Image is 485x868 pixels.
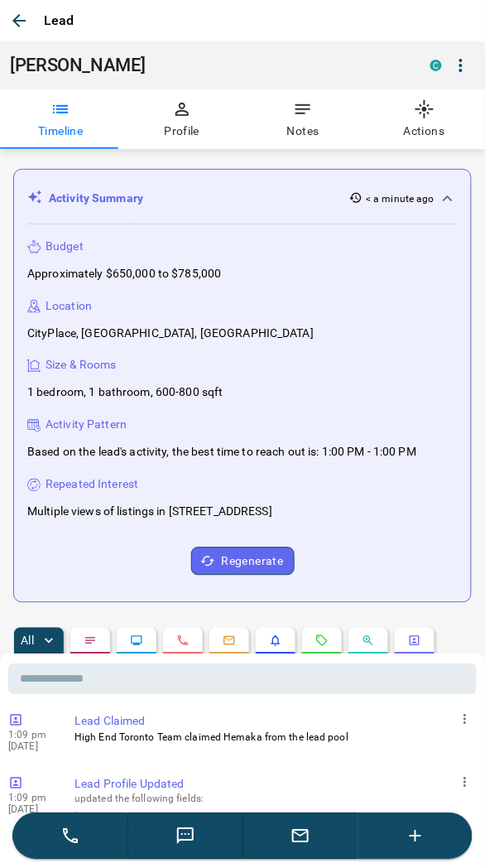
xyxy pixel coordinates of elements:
[8,730,58,741] p: 1:09 pm
[74,776,470,793] p: Lead Profile Updated
[74,731,470,745] p: High End Toronto Team claimed Hemaka from the lead pool
[74,713,470,731] p: Lead Claimed
[44,11,74,31] p: Lead
[49,190,143,207] p: Activity Summary
[8,741,58,753] p: [DATE]
[315,634,329,648] svg: Requests
[10,55,406,76] h1: [PERSON_NAME]
[27,325,314,342] p: CityPlace, [GEOGRAPHIC_DATA], [GEOGRAPHIC_DATA]
[27,183,458,214] div: Activity Summary< a minute ago
[269,634,282,648] svg: Listing Alerts
[366,191,435,206] p: < a minute ago
[130,634,143,648] svg: Lead Browsing Activity
[27,384,223,402] p: 1 bedroom, 1 bathroom, 600-800 sqft
[84,634,97,648] svg: Notes
[27,265,221,282] p: Approximately $650,000 to $785,000
[74,793,470,805] p: updated the following fields:
[46,417,127,434] p: Activity Pattern
[408,634,421,648] svg: Agent Actions
[191,547,295,576] button: Regenerate
[122,89,243,149] button: Profile
[242,89,364,149] button: Notes
[362,634,375,648] svg: Opportunities
[176,634,190,648] svg: Calls
[223,634,236,648] svg: Emails
[8,804,58,816] p: [DATE]
[46,357,117,374] p: Size & Rooms
[430,60,442,71] div: condos.ca
[46,238,84,255] p: Budget
[27,504,272,521] p: Multiple views of listings in [STREET_ADDRESS]
[27,444,416,461] p: Based on the lead's activity, the best time to reach out is: 1:00 PM - 1:00 PM
[46,297,92,315] p: Location
[46,476,138,494] p: Repeated Interest
[21,635,34,647] p: All
[8,793,58,804] p: 1:09 pm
